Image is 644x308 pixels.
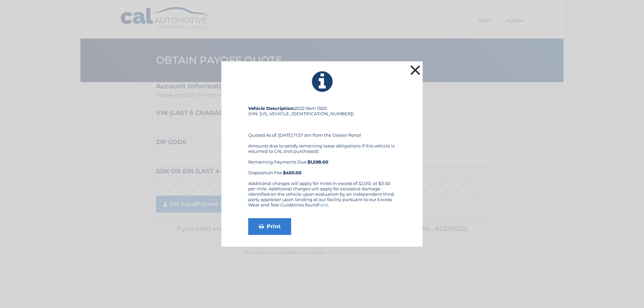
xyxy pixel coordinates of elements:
[248,143,396,175] div: Amounts due to satisfy remaining lease obligations if this vehicle is returned to CAL (not purcha...
[248,106,294,111] strong: Vehicle Description:
[318,202,328,207] a: here
[308,159,328,165] b: $1,598.00
[248,181,396,213] div: Additional charges will apply for miles in excess of 32,510, at $0.50 per mile. Additional charge...
[248,106,396,181] div: 2022 Ram 1500 (VIN: [US_VEHICLE_IDENTIFICATION_NUMBER]) Quoted As of: [DATE] 11:57 am from the De...
[283,170,302,175] strong: $450.00
[409,63,422,77] button: ×
[248,218,291,235] a: Print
